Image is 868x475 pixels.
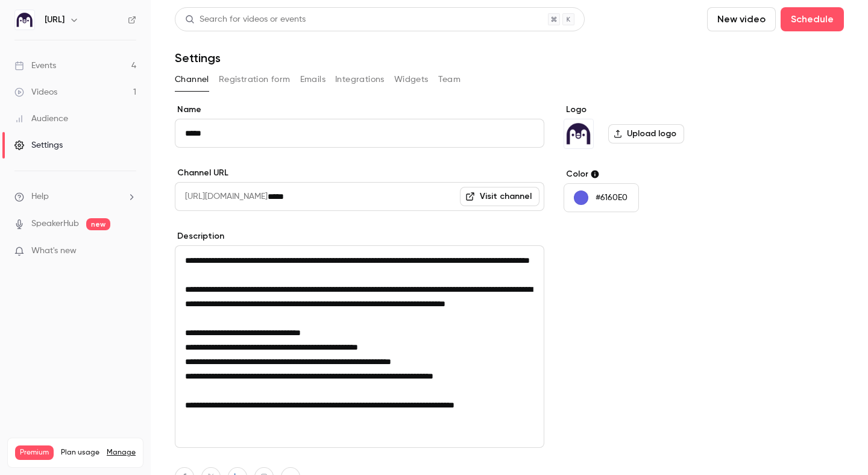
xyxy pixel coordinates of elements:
[107,448,136,458] a: Manage
[31,190,49,203] span: Help
[300,70,325,89] button: Emails
[564,119,593,148] img: Ed.ai
[219,70,291,89] button: Registration form
[15,445,54,460] span: Premium
[14,60,56,72] div: Events
[564,183,639,212] button: #6160E0
[438,70,461,89] button: Team
[707,7,776,31] button: New video
[175,51,221,65] h1: Settings
[31,245,77,257] span: What's new
[14,113,68,125] div: Audience
[394,70,429,89] button: Widgets
[14,190,136,203] li: help-dropdown-opener
[122,246,136,257] iframe: Noticeable Trigger
[175,104,544,116] label: Name
[175,167,544,179] label: Channel URL
[86,218,110,230] span: new
[335,70,385,89] button: Integrations
[61,448,99,458] span: Plan usage
[564,104,749,116] label: Logo
[175,230,544,242] label: Description
[608,124,684,143] label: Upload logo
[564,168,749,180] label: Color
[175,182,268,211] span: [URL][DOMAIN_NAME]
[31,218,79,230] a: SpeakerHub
[14,139,63,151] div: Settings
[15,10,34,30] img: Ed.ai
[45,14,64,26] h6: [URL]
[781,7,844,31] button: Schedule
[460,187,539,206] a: Visit channel
[596,192,627,204] p: #6160E0
[185,13,306,26] div: Search for videos or events
[175,70,209,89] button: Channel
[14,86,57,98] div: Videos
